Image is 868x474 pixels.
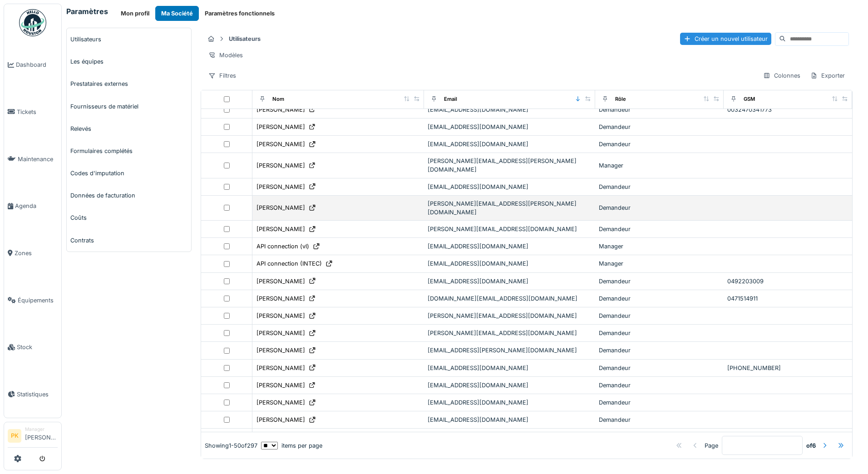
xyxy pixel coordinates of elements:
[806,69,849,82] div: Exporter
[199,6,281,21] button: Paramètres fonctionnels
[599,203,720,212] div: Demandeur
[204,49,247,62] div: Modèles
[256,203,305,212] div: [PERSON_NAME]
[428,329,592,337] div: [PERSON_NAME][EMAIL_ADDRESS][DOMAIN_NAME]
[744,95,755,103] div: GSM
[155,6,199,21] button: Ma Société
[256,259,322,268] div: API connection (INTEC)
[428,123,592,131] div: [EMAIL_ADDRESS][DOMAIN_NAME]
[599,364,720,372] div: Demandeur
[599,161,720,170] div: Manager
[256,123,305,131] div: [PERSON_NAME]
[428,225,592,233] div: [PERSON_NAME][EMAIL_ADDRESS][DOMAIN_NAME]
[4,89,61,136] a: Tickets
[428,259,592,268] div: [EMAIL_ADDRESS][DOMAIN_NAME]
[25,426,58,433] div: Manager
[256,294,305,303] div: [PERSON_NAME]
[444,95,457,103] div: Email
[428,346,592,355] div: [EMAIL_ADDRESS][PERSON_NAME][DOMAIN_NAME]
[16,60,58,69] span: Dashboard
[4,324,61,371] a: Stock
[256,398,305,407] div: [PERSON_NAME]
[599,183,720,191] div: Demandeur
[256,105,305,114] div: [PERSON_NAME]
[8,429,21,443] li: PK
[428,294,592,303] div: [DOMAIN_NAME][EMAIL_ADDRESS][DOMAIN_NAME]
[428,398,592,407] div: [EMAIL_ADDRESS][DOMAIN_NAME]
[599,329,720,337] div: Demandeur
[4,41,61,89] a: Dashboard
[428,183,592,191] div: [EMAIL_ADDRESS][DOMAIN_NAME]
[599,398,720,407] div: Demandeur
[256,329,305,337] div: [PERSON_NAME]
[4,135,61,183] a: Maintenance
[599,242,720,251] div: Manager
[428,242,592,251] div: [EMAIL_ADDRESS][DOMAIN_NAME]
[599,105,720,114] div: Demandeur
[66,7,108,16] h6: Paramètres
[599,277,720,286] div: Demandeur
[428,364,592,372] div: [EMAIL_ADDRESS][DOMAIN_NAME]
[25,426,58,445] li: [PERSON_NAME]
[67,50,191,73] a: Les équipes
[428,277,592,286] div: [EMAIL_ADDRESS][DOMAIN_NAME]
[806,441,816,449] strong: of 6
[256,183,305,191] div: [PERSON_NAME]
[615,95,626,103] div: Rôle
[428,157,592,174] div: [PERSON_NAME][EMAIL_ADDRESS][PERSON_NAME][DOMAIN_NAME]
[428,311,592,320] div: [PERSON_NAME][EMAIL_ADDRESS][DOMAIN_NAME]
[705,441,718,449] div: Page
[67,140,191,162] a: Formulaires complétés
[759,69,804,82] div: Colonnes
[727,294,848,303] div: 0471514911
[15,249,58,257] span: Zones
[680,33,771,45] div: Créer un nouvel utilisateur
[599,415,720,424] div: Demandeur
[428,381,592,390] div: [EMAIL_ADDRESS][DOMAIN_NAME]
[256,277,305,286] div: [PERSON_NAME]
[115,6,155,21] button: Mon profil
[67,95,191,118] a: Fournisseurs de matériel
[428,105,592,114] div: [EMAIL_ADDRESS][DOMAIN_NAME]
[4,276,61,324] a: Équipements
[18,296,58,305] span: Équipements
[256,415,305,424] div: [PERSON_NAME]
[272,95,284,103] div: Nom
[17,390,58,399] span: Statistiques
[599,381,720,390] div: Demandeur
[4,230,61,277] a: Zones
[256,346,305,355] div: [PERSON_NAME]
[599,140,720,148] div: Demandeur
[256,225,305,233] div: [PERSON_NAME]
[727,364,848,372] div: [PHONE_NUMBER]
[204,69,240,82] div: Filtres
[15,202,58,210] span: Agenda
[67,73,191,95] a: Prestataires externes
[261,441,322,449] div: items per page
[599,225,720,233] div: Demandeur
[19,9,46,36] img: Badge_color-CXgf-gQk.svg
[67,184,191,207] a: Données de facturation
[599,311,720,320] div: Demandeur
[256,140,305,148] div: [PERSON_NAME]
[18,155,58,163] span: Maintenance
[727,105,848,114] div: 0032470341773
[599,123,720,131] div: Demandeur
[428,140,592,148] div: [EMAIL_ADDRESS][DOMAIN_NAME]
[67,207,191,229] a: Coûts
[599,346,720,355] div: Demandeur
[727,277,848,286] div: 0492203009
[256,381,305,390] div: [PERSON_NAME]
[256,311,305,320] div: [PERSON_NAME]
[67,28,191,50] a: Utilisateurs
[428,415,592,424] div: [EMAIL_ADDRESS][DOMAIN_NAME]
[8,426,58,448] a: PK Manager[PERSON_NAME]
[225,35,264,43] strong: Utilisateurs
[4,371,61,418] a: Statistiques
[67,118,191,140] a: Relevés
[17,343,58,351] span: Stock
[256,364,305,372] div: [PERSON_NAME]
[205,441,257,449] div: Showing 1 - 50 of 297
